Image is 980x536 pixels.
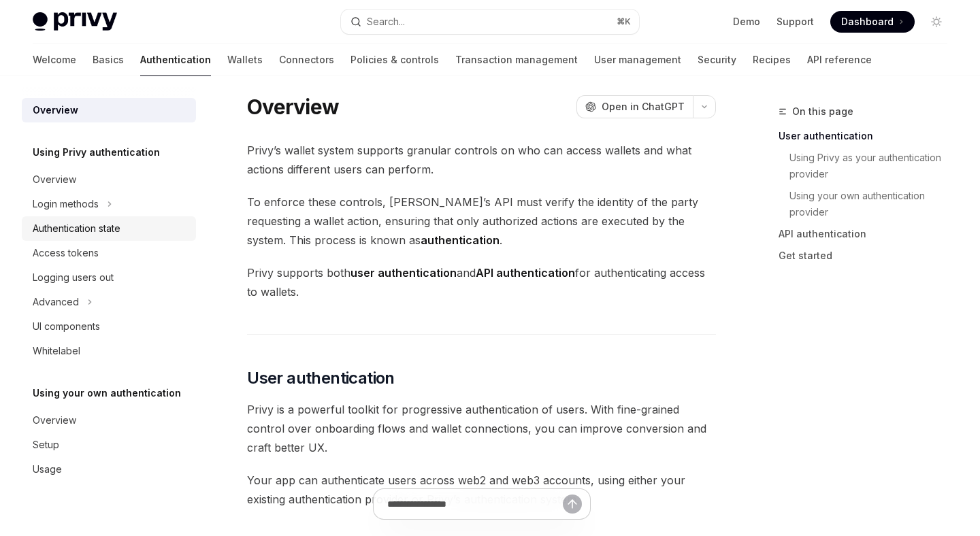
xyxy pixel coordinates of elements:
[247,367,395,389] span: User authentication
[779,125,958,147] a: User authentication
[563,495,582,514] button: Send message
[33,144,160,161] h5: Using Privy authentication
[33,12,117,31] img: light logo
[33,461,62,478] div: Usage
[33,245,99,261] div: Access tokens
[33,437,59,453] div: Setup
[33,171,76,188] div: Overview
[779,223,958,245] a: API authentication
[22,265,196,290] a: Logging users out
[421,233,500,247] strong: authentication
[22,98,196,122] a: Overview
[792,103,853,120] span: On this page
[247,263,716,301] span: Privy supports both and for authenticating access to wallets.
[807,44,872,76] a: API reference
[753,44,791,76] a: Recipes
[789,185,958,223] a: Using your own authentication provider
[33,385,181,401] h5: Using your own authentication
[22,167,196,192] a: Overview
[33,269,114,286] div: Logging users out
[22,314,196,339] a: UI components
[33,44,76,76] a: Welcome
[576,95,693,118] button: Open in ChatGPT
[926,11,947,33] button: Toggle dark mode
[22,408,196,433] a: Overview
[247,95,339,119] h1: Overview
[367,14,405,30] div: Search...
[33,294,79,310] div: Advanced
[247,471,716,509] span: Your app can authenticate users across web2 and web3 accounts, using either your existing authent...
[777,15,814,29] a: Support
[279,44,334,76] a: Connectors
[247,141,716,179] span: Privy’s wallet system supports granular controls on who can access wallets and what actions diffe...
[779,245,958,267] a: Get started
[22,339,196,363] a: Whitelabel
[33,318,100,335] div: UI components
[33,220,120,237] div: Authentication state
[476,266,575,280] strong: API authentication
[594,44,681,76] a: User management
[33,102,78,118] div: Overview
[227,44,263,76] a: Wallets
[830,11,915,33] a: Dashboard
[247,192,716,250] span: To enforce these controls, [PERSON_NAME]’s API must verify the identity of the party requesting a...
[22,216,196,241] a: Authentication state
[841,15,894,29] span: Dashboard
[341,10,638,34] button: Search...⌘K
[33,343,80,359] div: Whitelabel
[789,147,958,185] a: Using Privy as your authentication provider
[350,266,457,280] strong: user authentication
[22,241,196,265] a: Access tokens
[33,196,99,212] div: Login methods
[698,44,736,76] a: Security
[733,15,760,29] a: Demo
[247,400,716,457] span: Privy is a powerful toolkit for progressive authentication of users. With fine-grained control ov...
[33,412,76,429] div: Overview
[617,16,631,27] span: ⌘ K
[350,44,439,76] a: Policies & controls
[140,44,211,76] a: Authentication
[602,100,685,114] span: Open in ChatGPT
[22,457,196,482] a: Usage
[93,44,124,76] a: Basics
[455,44,578,76] a: Transaction management
[22,433,196,457] a: Setup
